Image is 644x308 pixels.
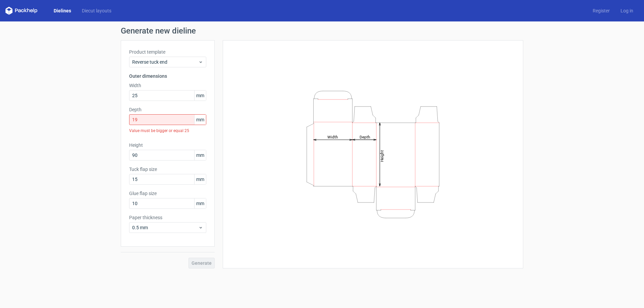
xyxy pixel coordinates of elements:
[129,214,206,221] label: Paper thickness
[360,134,370,139] tspan: Depth
[129,125,206,136] div: Value must be bigger or equal 25
[194,90,206,101] span: mm
[129,106,206,113] label: Depth
[76,7,117,14] a: Diecut layouts
[129,166,206,173] label: Tuck flap size
[132,224,198,231] span: 0.5 mm
[380,150,384,162] tspan: Height
[129,82,206,89] label: Width
[129,142,206,148] label: Height
[327,134,338,139] tspan: Width
[132,59,198,65] span: Reverse tuck end
[587,7,615,14] a: Register
[194,115,206,125] span: mm
[194,198,206,208] span: mm
[129,49,206,55] label: Product template
[121,27,523,35] h1: Generate new dieline
[129,190,206,197] label: Glue flap size
[194,150,206,160] span: mm
[48,7,76,14] a: Dielines
[129,73,206,79] h3: Outer dimensions
[615,7,639,14] a: Log in
[194,174,206,184] span: mm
